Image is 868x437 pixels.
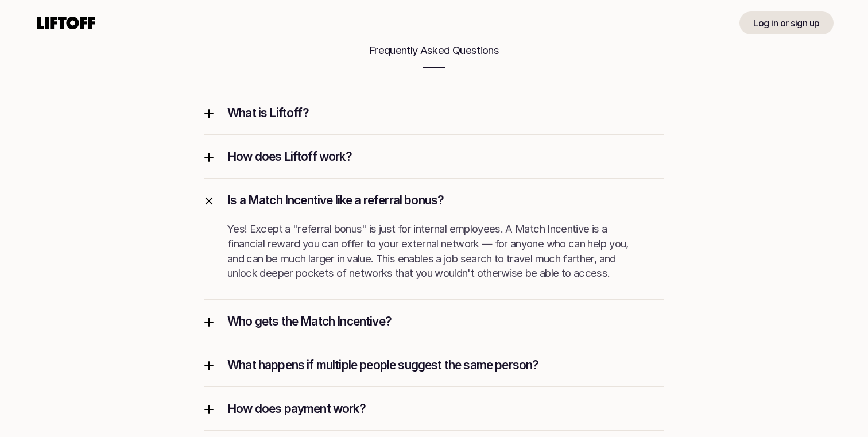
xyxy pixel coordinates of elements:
[753,16,820,30] p: Log in or sign up
[204,43,664,58] p: Frequently Asked Questions
[739,11,834,34] a: Log in or sign up
[227,222,645,281] p: Yes! Except a "referral bonus" is just for internal employees. A Match Incentive is a financial r...
[227,192,664,208] p: Is a Match Incentive like a referral bonus?
[227,149,664,164] p: How does Liftoff work?
[227,314,664,329] p: Who gets the Match Incentive?
[227,105,664,121] p: What is Liftoff?
[227,357,664,373] p: What happens if multiple people suggest the same person?
[227,401,664,416] p: How does payment work?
